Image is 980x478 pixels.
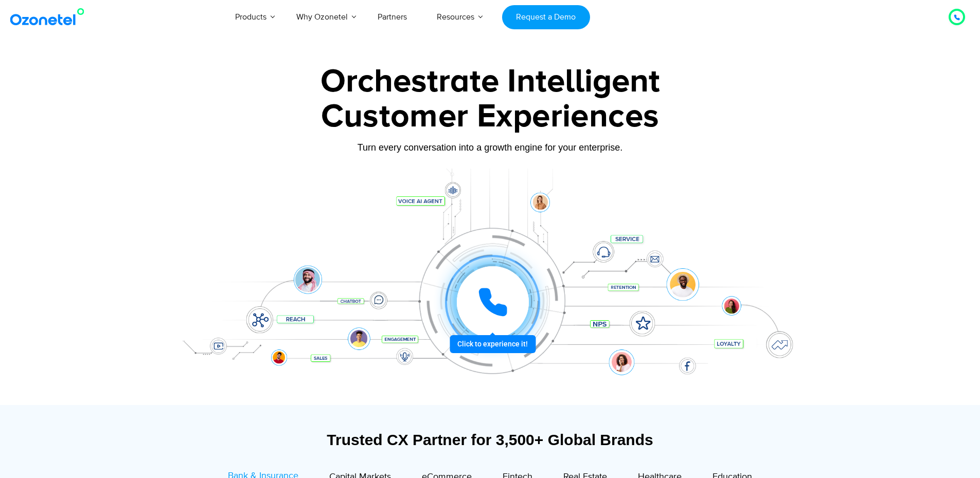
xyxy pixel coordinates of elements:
div: Customer Experiences [169,92,812,141]
div: Turn every conversation into a growth engine for your enterprise. [169,142,812,153]
div: Orchestrate Intelligent [169,65,812,98]
div: Trusted CX Partner for 3,500+ Global Brands [174,431,807,449]
a: Request a Demo [502,5,590,29]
